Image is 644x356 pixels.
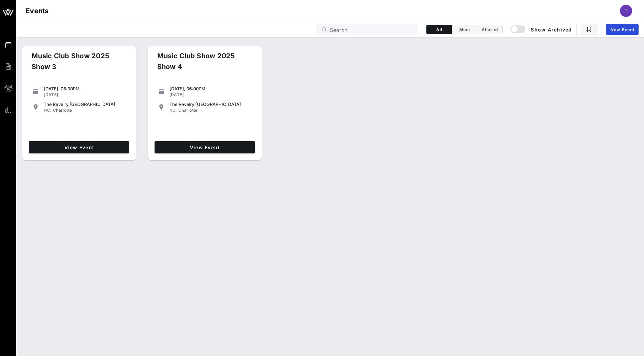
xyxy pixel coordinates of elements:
button: Show Archived [511,23,572,36]
span: View Event [157,144,252,150]
span: New Event [610,27,635,32]
div: The Revelry [GEOGRAPHIC_DATA] [169,102,252,107]
div: [DATE], 06:00PM [44,86,126,91]
button: All [426,25,452,34]
div: Music Club Show 2025 Show 3 [26,50,121,77]
a: New Event [606,24,639,35]
span: Charlotte [53,108,72,113]
span: All [431,27,447,32]
span: Mine [456,27,473,32]
div: [DATE] [44,92,126,97]
div: Music Club Show 2025 Show 4 [152,50,247,77]
span: NC, [44,108,52,113]
h1: Events [26,5,49,16]
span: Show Archived [511,25,572,34]
div: [DATE] [169,92,252,97]
div: T [620,5,632,17]
a: View Event [29,141,129,153]
div: The Revelry [GEOGRAPHIC_DATA] [44,102,126,107]
button: Shared [477,25,503,34]
button: Mine [452,25,477,34]
span: Shared [481,27,498,32]
span: Charlotte [178,108,198,113]
span: NC, [169,108,177,113]
span: View Event [32,144,126,150]
span: T [624,7,628,14]
a: View Event [155,141,255,153]
div: [DATE], 06:00PM [169,86,252,91]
